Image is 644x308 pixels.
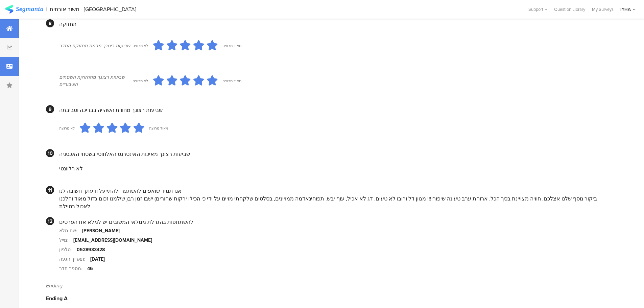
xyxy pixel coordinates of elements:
[46,5,47,13] div: |
[5,5,43,14] img: segmanta logo
[59,237,73,244] div: מייל:
[90,256,105,263] div: [DATE]
[59,256,90,263] div: תאריך הגעה:
[59,195,612,210] div: ביקור נוסף שלנו אצלכם, חוויה מצויינת בסך הכל. ארוחת ערב טעונה שיפור!!!! מגוון דל ורובו לא טעים. ד...
[59,20,612,28] div: תחזוקה
[50,6,136,13] div: משוב אורחים - [GEOGRAPHIC_DATA]
[59,74,133,88] div: שביעות רצונך מתחזוקת השטחים הציבוריים
[59,150,612,158] div: שביעות רצונך מאיכות האינטרנט האלחוטי בשטחי האכסניה
[46,105,54,113] div: 9
[46,282,612,289] div: Ending
[46,217,54,225] div: 12
[589,6,617,13] a: My Surveys
[77,246,105,253] div: 0528933428
[133,43,148,48] div: לא מרוצה
[528,4,547,15] div: Support
[59,246,77,253] div: טלפון:
[551,6,589,13] a: Question Library
[59,187,612,195] div: אנו תמיד שואפים להשתפר ולהתייעל ודעתך חשובה לנו
[133,78,148,84] div: לא מרוצה
[222,43,241,48] div: מאוד מרוצה
[59,158,612,179] section: לא רלוונטי
[59,227,82,234] div: שם מלא:
[46,19,54,27] div: 8
[46,186,54,194] div: 11
[82,227,120,234] div: [PERSON_NAME]
[46,294,612,302] div: Ending A
[149,125,168,131] div: מאוד מרוצה
[59,42,133,49] div: שביעות רצונך מרמת תחזוקת החדר
[59,125,75,131] div: לא מרוצה
[222,78,241,84] div: מאוד מרוצה
[59,106,612,114] div: שביעות רצונך מחווית השהייה בבריכה וסביבתה
[73,237,152,244] div: [EMAIL_ADDRESS][DOMAIN_NAME]
[59,265,87,272] div: מספר חדר:
[87,265,93,272] div: 46
[620,6,631,13] div: IYHA
[59,218,612,226] div: להשתתפות בהגרלת ממלאי המשובים יש למלא את הפרטים
[46,149,54,157] div: 10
